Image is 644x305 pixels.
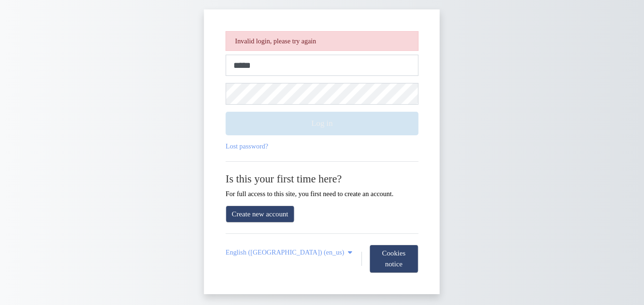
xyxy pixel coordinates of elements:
a: Lost password? [226,142,268,150]
div: For full access to this site, you first need to create an account. [226,173,419,198]
h2: Is this your first time here? [226,173,419,185]
button: Log in [226,112,419,135]
button: Cookies notice [369,245,418,273]
a: Create new account [226,206,295,223]
div: Invalid login, please try again [226,31,419,51]
a: English (United States) ‎(en_us)‎ [226,248,355,256]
